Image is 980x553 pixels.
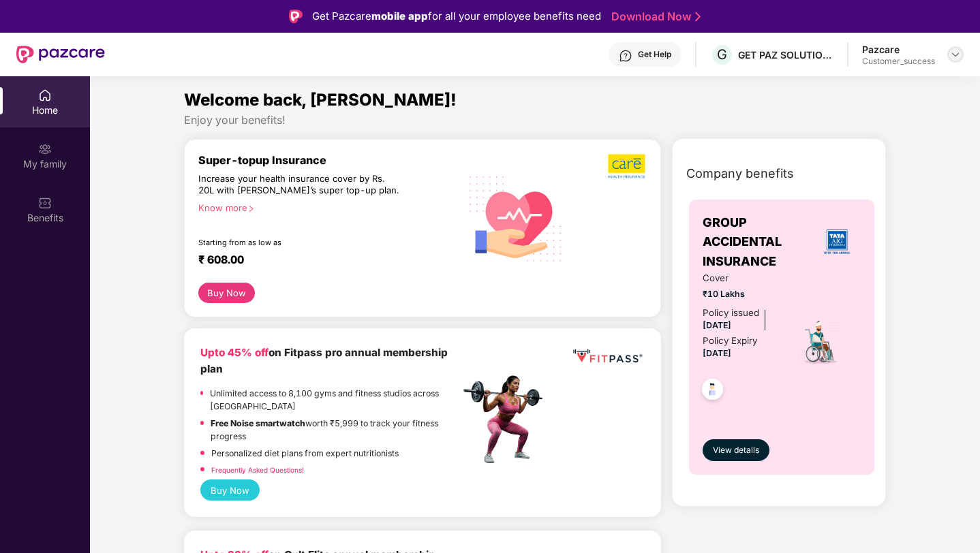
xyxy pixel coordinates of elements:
img: Logo [289,10,303,23]
div: Know more [198,202,452,212]
span: GROUP ACCIDENTAL INSURANCE [703,213,814,271]
p: Personalized diet plans from expert nutritionists [211,447,399,460]
img: svg+xml;base64,PHN2ZyB4bWxucz0iaHR0cDovL3d3dy53My5vcmcvMjAwMC9zdmciIHdpZHRoPSI0OC45NDMiIGhlaWdodD... [696,375,729,408]
b: Upto 45% off [200,346,269,359]
div: Customer_success [862,56,935,67]
img: insurerLogo [818,223,855,260]
span: [DATE] [703,348,731,358]
span: ₹10 Lakhs [703,287,780,300]
img: svg+xml;base64,PHN2ZyBpZD0iQmVuZWZpdHMiIHhtbG5zPSJodHRwOi8vd3d3LnczLm9yZy8yMDAwL3N2ZyIgd2lkdGg9Ij... [38,196,52,210]
span: Cover [703,271,780,285]
img: svg+xml;base64,PHN2ZyBpZD0iRHJvcGRvd24tMzJ4MzIiIHhtbG5zPSJodHRwOi8vd3d3LnczLm9yZy8yMDAwL3N2ZyIgd2... [950,49,961,60]
img: fpp.png [459,372,555,467]
span: right [247,205,255,212]
div: GET PAZ SOLUTIONS PRIVATE LIMTED [738,48,833,61]
div: Get Help [638,49,671,60]
div: Get Pazcare for all your employee benefits need [312,8,601,25]
span: Company benefits [686,164,794,183]
div: Policy issued [703,306,759,320]
span: [DATE] [703,320,731,330]
img: b5dec4f62d2307b9de63beb79f102df3.png [608,153,647,179]
a: Frequently Asked Questions! [211,466,304,474]
img: icon [797,318,844,366]
span: Welcome back, [PERSON_NAME]! [184,90,457,110]
div: ₹ 608.00 [198,253,446,269]
img: fppp.png [570,345,645,368]
div: Pazcare [862,43,935,56]
img: svg+xml;base64,PHN2ZyB3aWR0aD0iMjAiIGhlaWdodD0iMjAiIHZpZXdCb3g9IjAgMCAyMCAyMCIgZmlsbD0ibm9uZSIgeG... [38,142,52,156]
div: Policy Expiry [703,334,757,348]
strong: Free Noise smartwatch [211,418,305,428]
span: View details [713,444,759,457]
strong: mobile app [371,10,428,22]
b: on Fitpass pro annual membership plan [200,346,448,375]
p: Unlimited access to 8,100 gyms and fitness studios across [GEOGRAPHIC_DATA] [210,387,459,413]
a: Download Now [611,10,696,24]
button: Buy Now [200,479,260,501]
div: Increase your health insurance cover by Rs. 20L with [PERSON_NAME]’s super top-up plan. [198,173,401,197]
img: svg+xml;base64,PHN2ZyB4bWxucz0iaHR0cDovL3d3dy53My5vcmcvMjAwMC9zdmciIHhtbG5zOnhsaW5rPSJodHRwOi8vd3... [460,161,572,274]
img: Stroke [695,10,701,24]
img: svg+xml;base64,PHN2ZyBpZD0iSG9tZSIgeG1sbnM9Imh0dHA6Ly93d3cudzMub3JnLzIwMDAvc3ZnIiB3aWR0aD0iMjAiIG... [38,89,52,102]
button: View details [703,439,769,461]
div: Starting from as low as [198,238,402,247]
button: Buy Now [198,283,255,303]
img: New Pazcare Logo [16,46,105,63]
span: G [717,46,727,63]
img: svg+xml;base64,PHN2ZyBpZD0iSGVscC0zMngzMiIgeG1sbnM9Imh0dHA6Ly93d3cudzMub3JnLzIwMDAvc3ZnIiB3aWR0aD... [619,49,632,63]
div: Super-topup Insurance [198,153,460,167]
p: worth ₹5,999 to track your fitness progress [211,417,459,443]
div: Enjoy your benefits! [184,113,887,127]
